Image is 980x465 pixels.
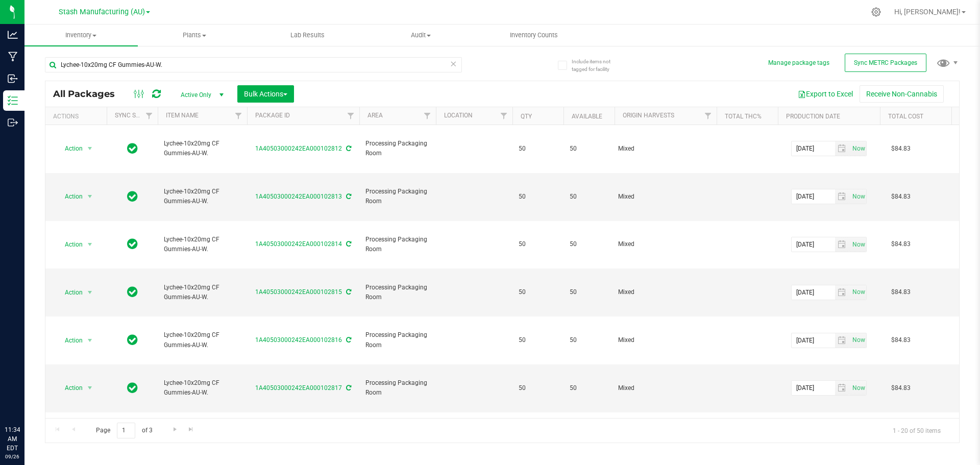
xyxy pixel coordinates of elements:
[164,283,241,302] span: Lychee-10x20mg CF Gummies-AU-W.
[84,141,96,156] span: select
[164,330,241,350] span: Lychee-10x20mg CF Gummies-AU-W.
[255,112,290,119] a: Package ID
[835,285,850,300] span: select
[345,193,351,200] span: Sync from Compliance System
[84,189,96,204] span: select
[10,383,41,414] iframe: Resource center
[251,25,364,46] a: Lab Results
[255,240,342,248] a: 1A40503000242EA000102814
[127,381,138,395] span: In Sync
[519,239,557,249] span: 50
[886,189,916,204] span: $84.83
[618,287,714,297] div: Value 1: Mixed
[570,383,608,393] span: 50
[127,141,138,156] span: In Sync
[768,59,829,67] button: Manage package tags
[167,423,182,436] a: Go to the next page
[521,113,532,120] a: Qty
[84,333,96,348] span: select
[570,335,608,345] span: 50
[570,192,608,202] span: 50
[860,85,944,103] button: Receive Non-Cannabis
[164,235,241,254] span: Lychee-10x20mg CF Gummies-AU-W.
[850,189,867,204] span: Set Current date
[84,285,96,300] span: select
[365,330,430,350] span: Processing Packaging Room
[835,381,850,395] span: select
[277,31,338,40] span: Lab Results
[8,74,18,84] inline-svg: Inbound
[572,113,602,120] a: Available
[870,7,883,17] div: Manage settings
[849,333,866,348] span: select
[572,58,623,73] span: Include items not tagged for facility
[786,113,840,120] a: Production Date
[419,107,436,125] a: Filter
[849,381,866,395] span: select
[570,287,608,297] span: 50
[141,107,158,125] a: Filter
[30,382,42,394] iframe: Resource center unread badge
[8,52,18,62] inline-svg: Manufacturing
[5,425,20,453] p: 11:34 AM EDT
[164,139,241,158] span: Lychee-10x20mg CF Gummies-AU-W.
[345,288,351,296] span: Sync from Compliance System
[886,333,916,348] span: $84.83
[115,112,154,119] a: Sync Status
[854,59,917,66] span: Sync METRC Packages
[365,235,430,254] span: Processing Packaging Room
[59,8,145,16] span: Stash Manufacturing (AU)
[345,240,351,248] span: Sync from Compliance System
[244,90,287,98] span: Bulk Actions
[850,285,867,300] span: Set Current date
[166,112,199,119] a: Item Name
[87,423,161,438] span: Page of 3
[24,31,138,40] span: Inventory
[791,85,860,103] button: Export to Excel
[53,113,103,120] div: Actions
[255,288,342,296] a: 1A40503000242EA000102815
[84,381,96,395] span: select
[230,107,247,125] a: Filter
[570,239,608,249] span: 50
[835,141,850,156] span: select
[364,25,477,46] a: Audit
[886,381,916,396] span: $84.83
[450,57,457,70] span: Clear
[127,237,138,251] span: In Sync
[56,237,83,252] span: Action
[255,384,342,391] a: 1A40503000242EA000102817
[184,423,199,436] a: Go to the last page
[56,189,83,204] span: Action
[56,285,83,300] span: Action
[56,141,83,156] span: Action
[849,237,866,252] span: select
[849,189,866,204] span: select
[725,113,762,120] a: Total THC%
[835,333,850,348] span: select
[255,336,342,344] a: 1A40503000242EA000102816
[886,237,916,252] span: $84.83
[477,25,591,46] a: Inventory Counts
[365,378,430,398] span: Processing Packaging Room
[342,107,359,125] a: Filter
[53,88,125,100] span: All Packages
[365,187,430,206] span: Processing Packaging Room
[618,335,714,345] div: Value 1: Mixed
[849,285,866,300] span: select
[345,145,351,152] span: Sync from Compliance System
[885,423,949,438] span: 1 - 20 of 50 items
[127,285,138,299] span: In Sync
[835,189,850,204] span: select
[519,383,557,393] span: 50
[8,30,18,40] inline-svg: Analytics
[519,192,557,202] span: 50
[138,25,251,46] a: Plants
[8,95,18,106] inline-svg: Inventory
[164,187,241,206] span: Lychee-10x20mg CF Gummies-AU-W.
[850,381,867,396] span: Set Current date
[138,31,251,40] span: Plants
[127,189,138,204] span: In Sync
[5,453,20,460] p: 09/26
[365,139,430,158] span: Processing Packaging Room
